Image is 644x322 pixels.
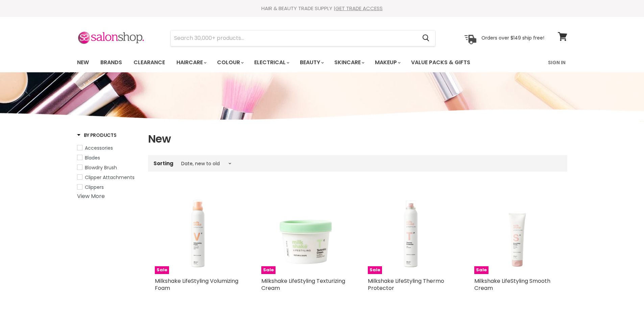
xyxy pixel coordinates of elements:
[85,145,113,151] span: Accessories
[474,188,560,274] img: Milkshake LifeStyling Smooth Cream
[261,188,348,274] a: Milkshake LifeStyling Texturizing Cream Milkshake LifeStyling Texturizing Cream Sale
[72,53,510,72] ul: Main menu
[261,188,348,274] img: Milkshake LifeStyling Texturizing Cream
[153,160,173,166] label: Sorting
[368,188,454,274] a: Milkshake LifeStyling Thermo Protector Milkshake LifeStyling Thermo Protector Sale
[69,53,576,72] nav: Main
[95,55,127,70] a: Brands
[474,277,550,292] a: Milkshake LifeStyling Smooth Cream
[249,55,293,70] a: Electrical
[155,277,238,292] a: Milkshake LifeStyling Volumizing Foam
[77,132,117,139] h3: By Products
[474,188,560,274] a: Milkshake LifeStyling Smooth Cream Milkshake LifeStyling Smooth Cream Sale
[85,184,104,191] span: Clippers
[77,183,140,191] a: Clippers
[77,164,140,171] a: Blowdry Brush
[85,164,117,171] span: Blowdry Brush
[171,30,417,46] input: Search
[335,5,383,12] a: GET TRADE ACCESS
[370,55,405,70] a: Makeup
[474,266,488,274] span: Sale
[170,30,435,46] form: Product
[417,30,435,46] button: Search
[261,266,276,274] span: Sale
[85,154,100,161] span: Blades
[148,132,567,146] h1: New
[368,188,454,274] img: Milkshake LifeStyling Thermo Protector
[261,277,345,292] a: Milkshake LifeStyling Texturizing Cream
[368,266,382,274] span: Sale
[406,55,475,70] a: Value Packs & Gifts
[69,5,576,12] div: HAIR & BEAUTY TRADE SUPPLY |
[155,266,169,274] span: Sale
[155,188,241,274] img: Milkshake LifeStyling Volumizing Foam
[481,35,544,41] p: Orders over $149 ship free!
[72,55,94,70] a: New
[295,55,328,70] a: Beauty
[128,55,170,70] a: Clearance
[171,55,211,70] a: Haircare
[155,188,241,274] a: Milkshake LifeStyling Volumizing Foam Sale
[77,154,140,162] a: Blades
[544,55,570,70] a: Sign In
[77,144,140,152] a: Accessories
[368,277,444,292] a: Milkshake LifeStyling Thermo Protector
[77,174,140,181] a: Clipper Attachments
[329,55,368,70] a: Skincare
[212,55,248,70] a: Colour
[85,174,135,181] span: Clipper Attachments
[77,192,105,200] a: View More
